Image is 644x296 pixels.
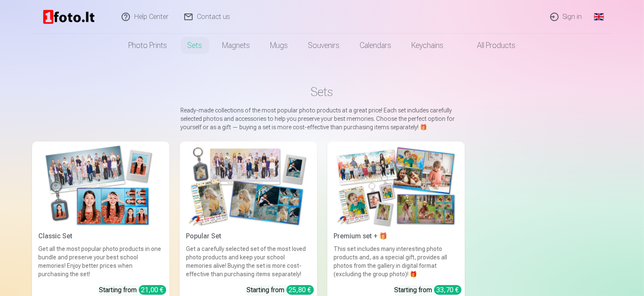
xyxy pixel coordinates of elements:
a: All products [454,34,526,57]
img: /v2 [35,3,103,30]
div: Starting from [99,285,166,295]
div: This set includes many interesting photo products and, as a special gift, provides all photos fro... [331,245,461,278]
a: Magnets [212,34,260,57]
div: 33,70 € [434,285,461,295]
img: Premium set + 🎁 [334,145,458,228]
a: Mugs [260,34,298,57]
a: Keychains [402,34,454,57]
div: 25,80 € [286,285,314,295]
p: Ready-made collections of the most popular photo products at a great price! Each set includes car... [181,106,464,131]
div: Starting from [395,285,461,295]
div: 21,00 € [139,285,166,295]
div: Popular Set [183,231,314,241]
div: Starting from [247,285,314,295]
h1: Sets [39,84,606,99]
a: Photo prints [119,34,178,57]
div: Premium set + 🎁 [331,231,461,241]
img: Popular Set [186,145,310,228]
div: Get all the most popular photo products in one bundle and preserve your best school memories! Enj... [35,245,166,278]
img: Classic Set [39,145,163,228]
a: Souvenirs [298,34,350,57]
a: Calendars [350,34,402,57]
div: Get a carefully selected set of the most loved photo products and keep your school memories alive... [183,245,314,278]
a: Sets [178,34,212,57]
div: Classic Set [35,231,166,241]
